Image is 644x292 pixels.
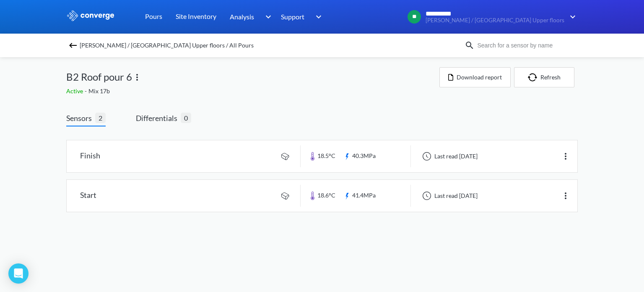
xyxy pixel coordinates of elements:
img: backspace.svg [68,40,78,50]
img: downArrow.svg [310,12,324,22]
span: Active [66,87,85,95]
span: Analysis [230,11,254,22]
span: Sensors [66,112,95,124]
img: more.svg [132,72,142,82]
div: Mix 17b [66,87,439,96]
span: - [85,87,88,95]
span: 2 [95,113,106,123]
img: more.svg [561,191,571,201]
img: icon-search.svg [465,40,475,50]
img: icon-file.svg [448,74,453,81]
button: Download report [439,67,511,87]
div: Open Intercom Messenger [8,263,29,284]
span: 0 [181,113,191,123]
span: Differentials [136,112,181,124]
img: more.svg [561,151,571,161]
img: downArrow.svg [260,12,273,22]
span: Support [281,11,304,22]
span: [PERSON_NAME] / [GEOGRAPHIC_DATA] Upper floors [426,17,564,24]
span: B2 Roof pour 6 [66,69,132,85]
input: Search for a sensor by name [475,41,576,50]
img: downArrow.svg [564,12,578,22]
button: Refresh [514,67,574,87]
span: [PERSON_NAME] / [GEOGRAPHIC_DATA] Upper floors / All Pours [80,39,254,51]
img: icon-refresh.svg [528,73,540,82]
img: logo_ewhite.svg [66,10,115,21]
